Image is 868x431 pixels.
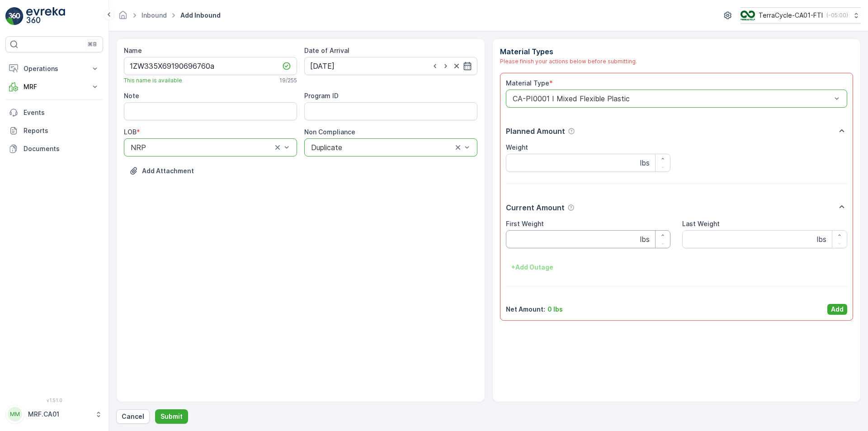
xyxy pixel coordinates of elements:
[759,11,823,20] p: TerraCycle-CA01-FTI
[568,128,575,135] div: Help Tooltip Icon
[741,10,755,20] img: TC_BVHiTW6.png
[817,234,826,245] p: lbs
[179,11,222,20] span: Add Inbound
[5,104,103,122] a: Events
[506,202,565,213] p: Current Amount
[682,220,720,227] label: Last Weight
[160,412,183,421] p: Submit
[304,47,349,54] label: Date of Arrival
[506,305,545,314] p: Net Amount :
[506,260,559,275] button: +Add Outage
[24,82,85,91] p: MRF
[506,143,528,151] label: Weight
[124,92,139,99] label: Note
[24,108,99,117] p: Events
[5,7,24,25] img: logo
[5,140,103,158] a: Documents
[304,92,339,99] label: Program ID
[124,164,199,178] button: Upload File
[511,263,553,272] p: + Add Outage
[88,41,97,48] p: ⌘B
[304,128,355,136] label: Non Compliance
[826,12,848,19] p: ( -05:00 )
[124,128,137,136] label: LOB
[142,11,167,19] a: Inbound
[304,57,477,75] input: dd/mm/yyyy
[827,304,847,315] button: Add
[5,405,103,424] button: MMMRF.CA01
[500,57,854,66] div: Please finish your actions below before submitting.
[506,220,544,227] label: First Weight
[279,77,297,84] p: 19 / 255
[124,47,142,54] label: Name
[8,407,22,422] div: MM
[500,46,854,57] p: Material Types
[5,78,103,96] button: MRF
[142,166,194,175] p: Add Attachment
[122,412,144,421] p: Cancel
[567,204,575,211] div: Help Tooltip Icon
[5,122,103,140] a: Reports
[741,7,861,24] button: TerraCycle-CA01-FTI(-05:00)
[28,410,90,419] p: MRF.CA01
[547,305,563,314] p: 0 lbs
[5,398,103,403] span: v 1.51.0
[640,234,650,245] p: lbs
[24,144,99,153] p: Documents
[124,77,182,84] span: This name is available
[116,409,150,424] button: Cancel
[506,126,565,137] p: Planned Amount
[5,60,103,78] button: Operations
[155,409,188,424] button: Submit
[24,126,99,135] p: Reports
[24,64,85,73] p: Operations
[640,157,650,168] p: lbs
[26,7,65,25] img: logo_light-DOdMpM7g.png
[118,14,128,21] a: Homepage
[831,305,844,314] p: Add
[506,79,549,87] label: Material Type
